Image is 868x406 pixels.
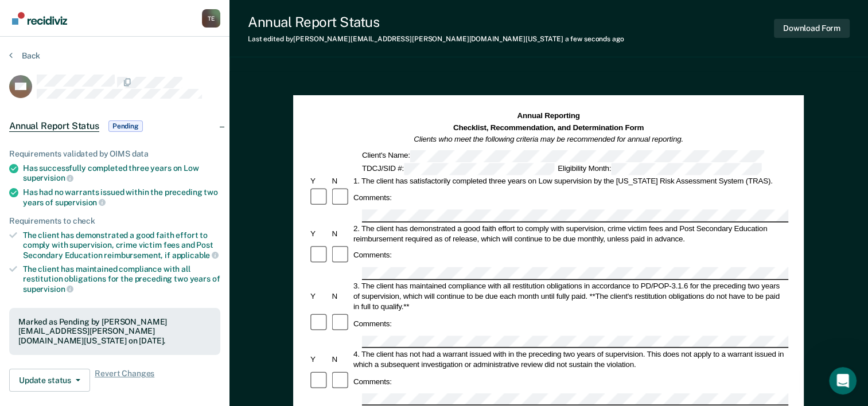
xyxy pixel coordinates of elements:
span: Pending [108,120,143,132]
div: Y [309,354,330,364]
button: Back [9,50,40,61]
button: Download Form [774,19,850,38]
div: T E [202,9,220,28]
span: supervision [23,173,73,182]
button: Profile dropdown button [202,9,220,28]
div: Y [309,228,330,239]
div: TDCJ/SID #: [360,163,556,175]
div: Comments: [352,376,394,387]
div: Comments: [352,318,394,329]
div: Requirements validated by OIMS data [9,149,220,159]
div: Has had no warrants issued within the preceding two years of [23,188,220,207]
div: Annual Report Status [248,14,624,30]
div: N [330,291,352,302]
div: Requirements to check [9,216,220,226]
em: Clients who meet the following criteria may be recommended for annual reporting. [414,135,684,143]
div: Last edited by [PERSON_NAME][EMAIL_ADDRESS][PERSON_NAME][DOMAIN_NAME][US_STATE] [248,35,624,43]
div: 1. The client has satisfactorily completed three years on Low supervision by the [US_STATE] Risk ... [352,175,788,186]
button: Update status [9,369,90,392]
iframe: Intercom live chat [829,367,857,395]
div: 2. The client has demonstrated a good faith effort to comply with supervision, crime victim fees ... [352,223,788,244]
div: N [330,354,352,364]
span: a few seconds ago [565,35,624,43]
div: The client has maintained compliance with all restitution obligations for the preceding two years of [23,264,220,294]
strong: Annual Reporting [517,112,580,120]
div: N [330,228,352,239]
div: Eligibility Month: [556,163,763,175]
div: Client's Name: [360,150,766,162]
img: Recidiviz [12,12,67,25]
div: 3. The client has maintained compliance with all restitution obligations in accordance to PD/POP-... [352,281,788,312]
span: supervision [23,284,73,294]
div: Comments: [352,193,394,203]
div: 4. The client has not had a warrant issued with in the preceding two years of supervision. This d... [352,349,788,369]
div: The client has demonstrated a good faith effort to comply with supervision, crime victim fees and... [23,231,220,260]
span: Revert Changes [95,369,154,392]
div: Has successfully completed three years on Low [23,163,220,183]
div: Marked as Pending by [PERSON_NAME][EMAIL_ADDRESS][PERSON_NAME][DOMAIN_NAME][US_STATE] on [DATE]. [18,317,211,346]
div: N [330,175,352,186]
span: applicable [172,251,219,260]
strong: Checklist, Recommendation, and Determination Form [453,123,644,132]
div: Y [309,175,330,186]
div: Y [309,291,330,302]
span: Annual Report Status [9,120,99,132]
div: Comments: [352,251,394,261]
span: supervision [55,198,106,207]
